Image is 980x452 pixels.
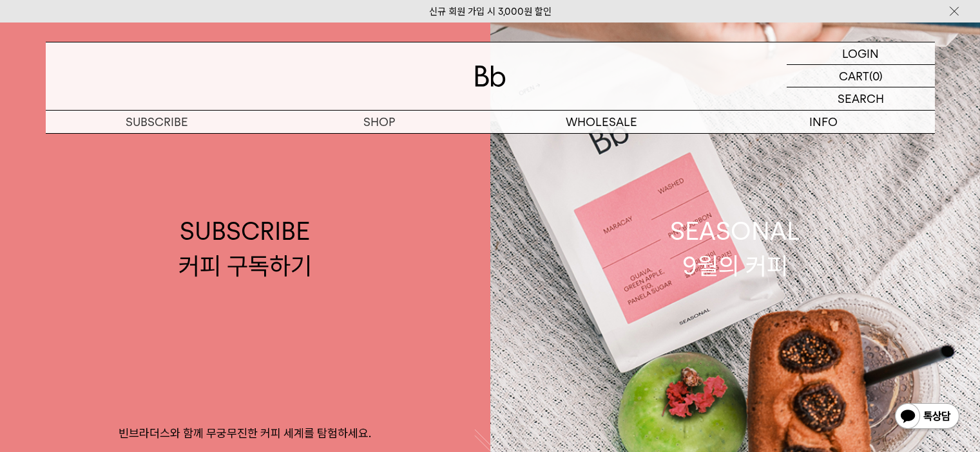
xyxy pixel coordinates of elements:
[670,214,800,282] div: SEASONAL 9월의 커피
[894,402,961,433] img: 카카오톡 채널 1:1 채팅 버튼
[842,42,879,64] p: LOGIN
[475,66,506,87] img: 로고
[787,42,935,65] a: LOGIN
[787,65,935,87] a: CART (0)
[490,111,713,133] p: WHOLESALE
[429,6,552,17] a: 신규 회원 가입 시 3,000원 할인
[869,65,883,87] p: (0)
[46,111,268,133] a: SUBSCRIBE
[839,65,869,87] p: CART
[838,87,884,110] p: SEARCH
[268,111,490,133] a: SHOP
[713,111,935,133] p: INFO
[178,214,312,282] div: SUBSCRIBE 커피 구독하기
